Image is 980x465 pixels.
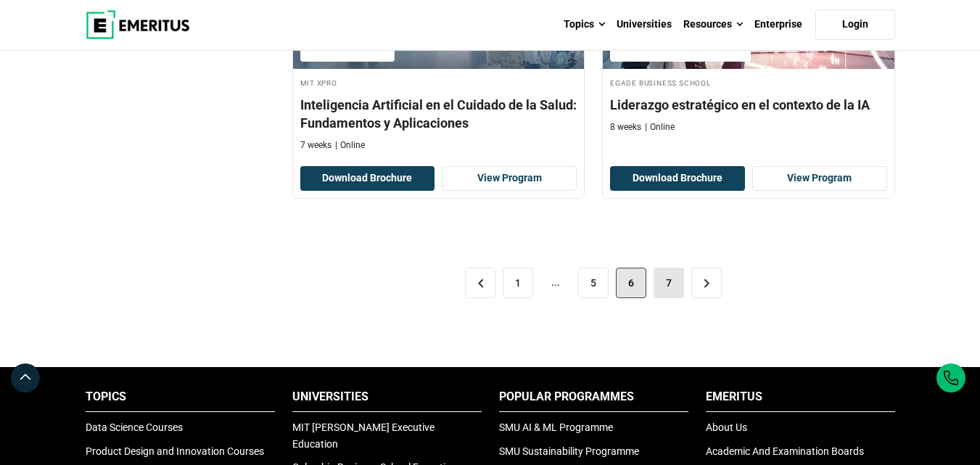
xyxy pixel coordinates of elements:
[706,445,864,457] a: Academic And Examination Boards
[610,121,641,133] p: 8 weeks
[499,445,639,457] a: SMU Sustainability Programme
[691,268,722,298] a: >
[610,76,887,89] h4: EGADE Business School
[654,268,684,298] a: 7
[442,166,577,191] a: View Program
[610,166,745,191] button: Download Brochure
[499,421,613,433] a: SMU AI & ML Programme
[300,139,332,152] p: 7 weeks
[335,139,365,152] p: Online
[465,268,495,298] a: <
[616,268,646,298] span: 6
[610,96,887,114] h4: Liderazgo estratégico en el contexto de la IA
[300,96,577,132] h4: Inteligencia Artificial en el Cuidado de la Salud: Fundamentos y Aplicaciones
[86,445,264,457] a: Product Design and Innovation Courses
[815,9,895,40] a: Login
[752,166,887,191] a: View Program
[86,421,183,433] a: Data Science Courses
[578,268,609,298] a: 5
[292,421,435,449] a: MIT [PERSON_NAME] Executive Education
[300,76,577,89] h4: MIT xPRO
[706,421,747,433] a: About Us
[503,268,533,298] a: 1
[540,268,571,298] span: ...
[645,121,675,133] p: Online
[300,166,435,191] button: Download Brochure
